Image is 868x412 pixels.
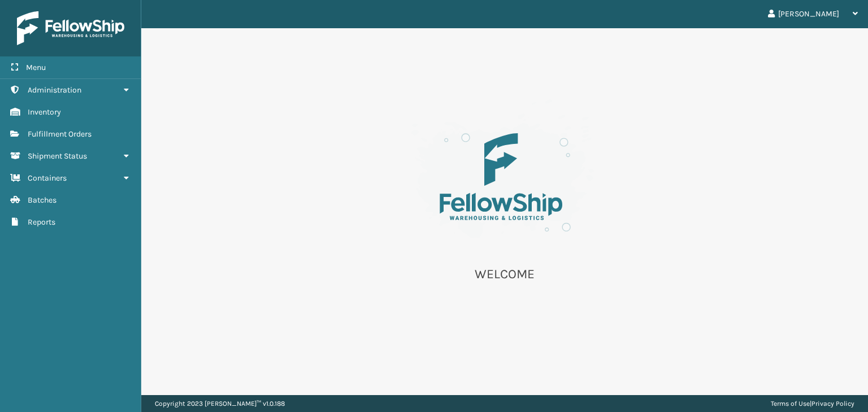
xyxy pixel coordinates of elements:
[392,266,618,283] p: WELCOME
[28,217,55,227] span: Reports
[28,151,87,161] span: Shipment Status
[155,395,285,412] p: Copyright 2023 [PERSON_NAME]™ v 1.0.188
[28,195,57,205] span: Batches
[28,85,81,95] span: Administration
[392,96,618,252] img: es-welcome.8eb42ee4.svg
[771,395,854,412] div: |
[26,63,46,72] span: Menu
[28,107,61,117] span: Inventory
[17,11,124,45] img: logo
[28,173,67,183] span: Containers
[771,400,810,407] a: Terms of Use
[811,400,854,407] a: Privacy Policy
[28,129,92,139] span: Fulfillment Orders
